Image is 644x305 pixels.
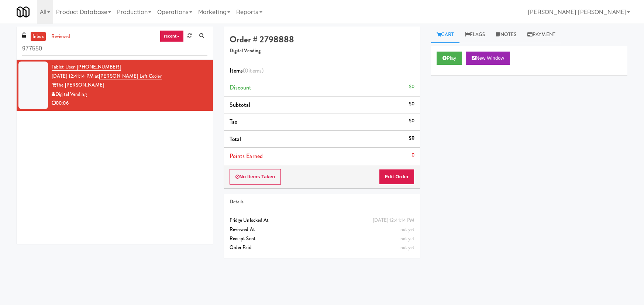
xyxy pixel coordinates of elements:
[379,169,415,185] button: Edit Order
[52,73,99,80] span: [DATE] 12:41:14 PM at
[160,30,184,42] a: recent
[230,118,237,126] span: Tax
[373,216,415,225] div: [DATE] 12:41:14 PM
[52,63,121,71] a: Tablet User· [PHONE_NUMBER]
[52,90,207,99] div: Digital Vending
[248,66,262,75] ng-pluralize: items
[230,48,415,54] h5: Digital Vending
[230,234,415,243] div: Receipt Sent
[230,243,415,252] div: Order Paid
[52,81,207,90] div: The [PERSON_NAME]
[490,27,522,43] a: Notes
[230,197,415,207] div: Details
[431,27,459,43] a: Cart
[31,32,46,41] a: inbox
[230,66,264,75] span: Items
[17,6,30,18] img: Micromart
[230,35,415,44] h4: Order # 2798888
[230,152,263,160] span: Points Earned
[437,52,462,65] button: Play
[409,134,414,143] div: $0
[400,226,415,233] span: not yet
[17,60,213,111] li: Tablet User· [PHONE_NUMBER][DATE] 12:41:14 PM at[PERSON_NAME] Left CoolerThe [PERSON_NAME]Digital...
[22,42,207,56] input: Search vision orders
[99,73,162,80] a: [PERSON_NAME] Left Cooler
[230,225,415,234] div: Reviewed At
[459,27,491,43] a: Flags
[400,235,415,242] span: not yet
[230,83,252,92] span: Discount
[75,63,121,70] span: · [PHONE_NUMBER]
[466,52,510,65] button: New Window
[230,169,281,185] button: No Items Taken
[49,32,72,41] a: reviewed
[230,135,241,143] span: Total
[409,82,414,91] div: $0
[400,244,415,251] span: not yet
[522,27,561,43] a: Payment
[243,66,264,75] span: (0 )
[230,216,415,225] div: Fridge Unlocked At
[230,101,251,109] span: Subtotal
[409,99,414,109] div: $0
[52,99,207,108] div: 00:06
[411,151,414,160] div: 0
[409,116,414,126] div: $0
